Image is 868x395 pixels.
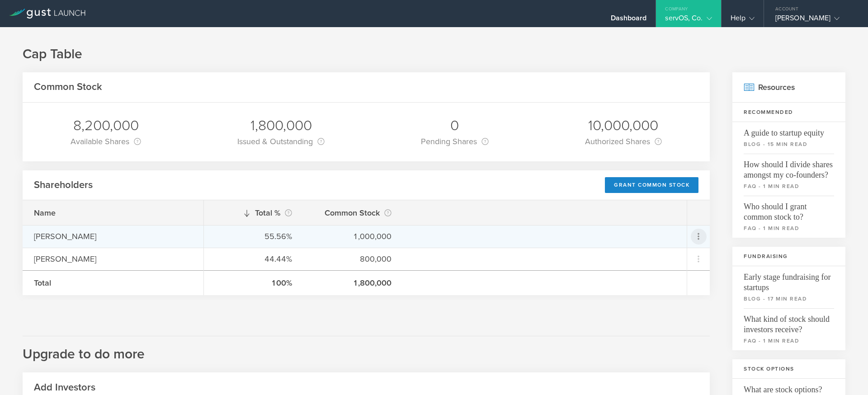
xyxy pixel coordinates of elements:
div: Authorized Shares [585,135,662,148]
a: What kind of stock should investors receive?faq - 1 min read [732,308,845,350]
small: blog - 15 min read [744,140,834,148]
h1: Cap Table [23,45,845,63]
div: Issued & Outstanding [237,135,325,148]
div: 0 [421,116,489,135]
div: 100% [215,277,292,289]
span: A guide to startup equity [744,122,834,138]
iframe: Chat Widget [823,352,868,395]
div: Total [34,277,192,289]
div: Available Shares [71,135,141,148]
span: Who should I grant common stock to? [744,196,834,222]
span: How should I divide shares amongst my co-founders? [744,154,834,180]
div: 44.44% [215,253,292,265]
div: Pending Shares [421,135,489,148]
div: 1,800,000 [315,277,392,289]
div: Grant Common Stock [605,177,698,193]
h3: Fundraising [732,247,845,266]
span: Early stage fundraising for startups [744,266,834,293]
h3: Recommended [732,103,845,122]
div: Help [731,14,755,27]
div: [PERSON_NAME] [34,253,192,265]
small: blog - 17 min read [744,295,834,303]
a: Who should I grant common stock to?faq - 1 min read [732,196,845,238]
a: How should I divide shares amongst my co-founders?faq - 1 min read [732,154,845,196]
small: faq - 1 min read [744,224,834,232]
div: Name [34,207,192,219]
span: What kind of stock should investors receive? [744,308,834,335]
h3: Stock Options [732,359,845,379]
div: servOS, Co. [665,14,712,27]
small: faq - 1 min read [744,182,834,190]
h2: Shareholders [34,179,93,192]
div: [PERSON_NAME] [775,14,852,27]
div: 55.56% [215,230,292,242]
div: Dashboard [611,14,647,27]
div: 1,800,000 [237,116,325,135]
a: Early stage fundraising for startupsblog - 17 min read [732,266,845,308]
h2: Resources [732,72,845,103]
span: What are stock options? [744,379,834,395]
div: Common Stock [315,207,392,219]
small: faq - 1 min read [744,337,834,345]
h2: Common Stock [34,80,102,94]
div: Total % [215,207,292,219]
div: 1,000,000 [315,230,392,242]
div: [PERSON_NAME] [34,230,192,242]
h2: Upgrade to do more [23,336,710,363]
div: 800,000 [315,253,392,265]
div: 8,200,000 [71,116,141,135]
div: 10,000,000 [585,116,662,135]
a: A guide to startup equityblog - 15 min read [732,122,845,154]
